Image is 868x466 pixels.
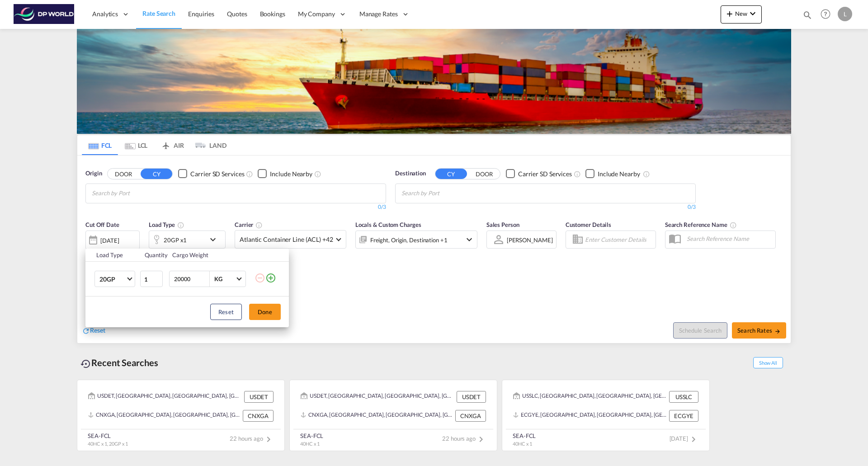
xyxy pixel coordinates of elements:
button: Done [249,304,281,320]
input: Qty [140,271,163,287]
span: 20GP [99,275,126,284]
button: Reset [210,304,242,320]
md-icon: icon-minus-circle-outline [255,273,265,283]
div: KG [214,275,222,282]
th: Quantity [139,249,167,262]
th: Load Type [85,249,139,262]
div: Cargo Weight [172,251,249,259]
md-select: Choose: 20GP [94,271,135,287]
input: Enter Weight [173,271,209,287]
md-icon: icon-plus-circle-outline [265,273,276,283]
